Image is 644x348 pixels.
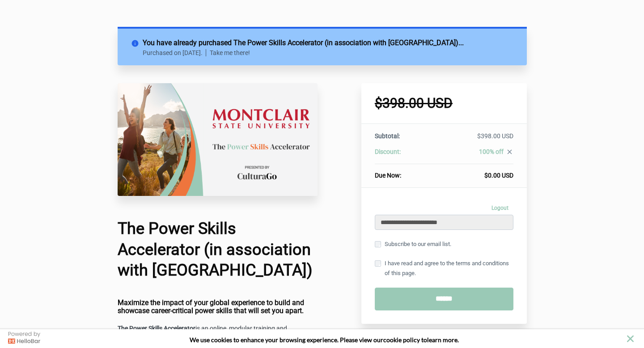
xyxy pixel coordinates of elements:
button: close [625,333,636,344]
td: $398.00 USD [433,132,513,147]
input: I have read and agree to the terms and conditions of this page. [375,260,381,267]
a: Logout [487,201,513,215]
img: 22c75da-26a4-67b4-fa6d-d7146dedb322_Montclair.png [118,83,318,196]
a: Take me there! [210,49,250,56]
span: $0.00 USD [484,172,513,179]
a: close [504,148,513,158]
label: I have read and agree to the terms and conditions of this page. [375,259,513,278]
h2: You have already purchased The Power Skills Accelerator (in association with [GEOGRAPHIC_DATA])... [143,38,513,48]
span: We use cookies to enhance your browsing experience. Please view our [190,336,383,344]
th: Due Now: [375,164,433,180]
i: info [131,38,143,46]
label: Subscribe to our email list. [375,239,451,249]
strong: to [421,336,427,344]
p: Purchased on [DATE]. [143,49,207,56]
th: Discount: [375,147,433,164]
a: cookie policy [383,336,420,344]
input: Subscribe to our email list. [375,241,381,247]
h1: $398.00 USD [375,97,513,110]
h4: Maximize the impact of your global experience to build and showcase career-critical power skills ... [118,299,318,314]
h1: The Power Skills Accelerator (in association with [GEOGRAPHIC_DATA]) [118,218,318,281]
i: close [506,148,513,156]
strong: The Power Skills Accelerator [118,325,195,332]
span: learn more. [427,336,459,344]
span: Subtotal: [375,132,400,140]
span: 100% off [479,148,504,155]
